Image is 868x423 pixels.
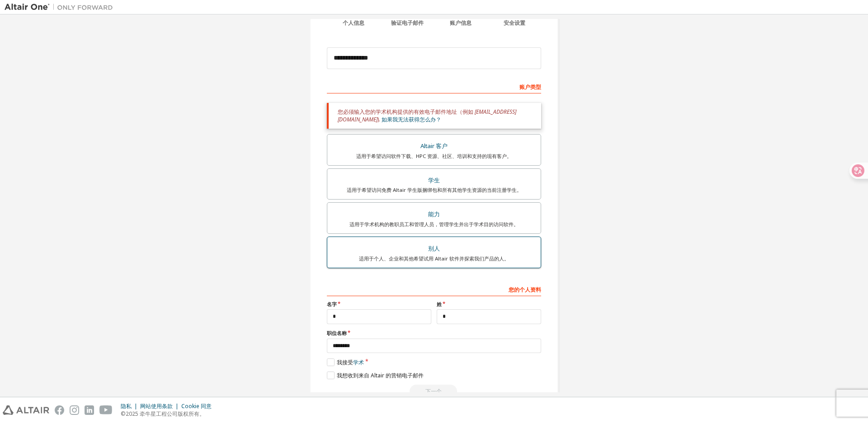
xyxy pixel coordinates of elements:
[327,19,381,27] div: 个人信息
[333,242,535,255] div: 别人
[327,358,364,366] label: 我接受
[5,3,118,12] img: Altair One
[55,405,64,415] img: facebook.svg
[3,405,49,415] img: altair_logo.svg
[327,372,424,379] label: 我想收到来自 Altair 的营销电子邮件
[333,186,535,194] div: 适用于希望访问免费 Altair 学生版捆绑包和所有其他学生资源的当前注册学生。
[488,19,542,27] div: 安全设置
[85,405,94,415] img: linkedin.svg
[381,19,434,27] div: 验证电子邮件
[333,255,535,262] div: 适用于个人、企业和其他希望试用 Altair 软件并探索我们产品的人。
[437,301,541,308] label: 姓
[327,301,431,308] label: 名字
[121,403,140,410] div: 隐私
[333,221,535,228] div: 适用于学术机构的教职员工和管理人员，管理学生并出于学术目的访问软件。
[70,405,79,415] img: instagram.svg
[327,79,541,93] div: 账户类型
[333,153,535,160] div: 适用于希望访问软件下载、HPC 资源、社区、培训和支持的现有客户。
[333,208,535,221] div: 能力
[140,403,181,410] div: 网站使用条款
[327,282,541,296] div: 您的个人资料
[121,410,217,418] p: ©
[338,108,473,116] font: 您必须输入您的学术机构提供的有效电子邮件地址（例如
[181,403,217,410] div: Cookie 同意
[333,174,535,187] div: 学生
[99,405,113,415] img: youtube.svg
[434,19,488,27] div: 账户信息
[338,108,516,123] span: [EMAIL_ADDRESS][DOMAIN_NAME]
[353,358,364,366] a: 学术
[327,330,541,337] label: 职位名称
[377,116,380,123] font: ).
[327,385,541,398] div: You need to provide your academic email
[382,116,441,123] a: 如果我无法获得怎么办？
[333,140,535,153] div: Altair 客户
[126,410,205,418] font: 2025 牵牛星工程公司版权所有。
